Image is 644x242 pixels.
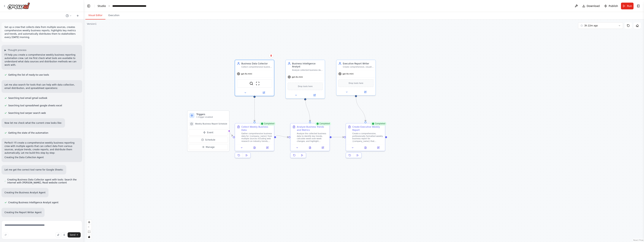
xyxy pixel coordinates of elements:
[354,97,367,121] g: Edge from e22762ba-c5e8-4662-a0a0-0a14308a2dce to f4a1edb4-7ba4-4d1e-92f1-6e31defbddc1
[75,13,81,18] button: Start a new chat
[189,130,228,136] button: Event
[189,137,228,143] button: Schedule
[633,239,643,241] a: React Flow attribution
[241,66,272,68] div: Collect comprehensive business data from multiple sources including web research, spreadsheets, a...
[8,73,49,76] span: Getting the list of ready-to-use tools
[255,91,273,95] button: Open in side panel
[8,201,58,204] span: Creating Business Intelligence Analyst agent
[292,62,323,68] div: Business Intelligence Analyst
[603,3,619,9] button: Publish
[241,125,272,132] div: Collect Weekly Business Data
[87,229,92,234] button: fit view
[196,113,227,116] h3: Triggers
[4,168,63,171] p: Let me get the correct tool name for Google Sheets:
[342,73,353,75] span: gpt-4o-mini
[8,112,46,115] span: Searching tool serper search web
[4,49,26,52] button: ▶Thought process
[4,53,79,67] p: I'll help you create a comprehensive weekly business reporting automation crew. Let me first chec...
[68,232,81,238] button: Send
[64,13,73,18] button: Switch to previous chat
[8,104,62,107] span: Searching tool spreadsheet google sheets excel
[578,22,623,29] button: 3h 22m ago
[7,2,30,9] img: Logo
[349,82,363,85] span: Drop tools here
[241,62,272,65] div: Business Data Collector
[304,97,312,121] g: Edge from 14b0026c-cdbf-40ee-b0cf-5766f8f95b05 to 06bc8ce4-5090-4503-8a81-b59f511a8f01
[332,136,344,139] g: Edge from 06bc8ce4-5090-4503-8a81-b59f511a8f01 to f4a1edb4-7ba4-4d1e-92f1-6e31defbddc1
[187,110,230,152] div: Triggers1 trigger enabledWeekly Business Report ScheduleEventScheduleManage
[196,116,227,118] p: 1 trigger enabled
[297,125,328,132] div: Analyze Business Trends and Metrics
[336,60,376,95] div: Executive Report WriterCreate comprehensive, visually appealing weekly business reports that clea...
[228,130,233,137] g: Edge from triggers to 28dd699a-09e5-4f0a-9192-836d9a23eb54
[87,234,92,239] button: toggle interactivity
[584,24,598,27] span: 3h 22m ago
[292,69,323,71] div: Analyze collected business data to identify key trends, metrics, and insights for {company_name},...
[195,123,227,125] span: Weekly Business Report Schedule
[253,98,256,121] g: Edge from dd6c8a32-c2d3-4422-a02f-3a7b94f98601 to 28dd699a-09e5-4f0a-9192-836d9a23eb54
[87,220,92,225] button: zoom in
[587,4,600,8] span: Download
[87,22,97,25] div: Version 1
[303,146,317,150] button: View output
[285,60,325,99] div: Business Intelligence AnalystAnalyze collected business data to identify key trends, metrics, and...
[4,156,79,159] h2: Creating the Data Collection Agent
[370,122,387,126] div: Completed
[343,62,373,65] div: Executive Report Writer
[205,138,215,141] span: Schedule
[259,122,276,126] div: Completed
[3,232,8,238] button: Improve this prompt
[621,3,634,9] button: Run
[249,82,253,85] img: SerperDevTool
[4,83,79,90] p: Let me also search for tools that can help with data collection, email distribution, and spreadsh...
[317,146,328,150] button: Open in side panel
[87,225,92,229] button: zoom out
[62,232,67,238] button: Click to speak your automation idea
[315,122,331,126] div: Completed
[269,53,274,58] button: Delete node
[292,76,303,78] span: gpt-4o-mini
[298,85,312,88] span: Drop tools here
[343,66,373,68] div: Create comprehensive, visually appealing weekly business reports that clearly communicate key met...
[207,131,213,134] span: Event
[581,3,601,9] button: Download
[297,132,328,142] div: Analyze the collected business data to identify key trends, calculate week-over-week changes, and...
[636,3,641,9] button: Show right sidebar
[256,82,259,85] img: ScrapeWebsiteTool
[8,131,48,134] span: Getting the state of the automation
[4,25,79,39] p: Set up a crew that collects data from multiple sources, creates comprehensive weekly business rep...
[8,97,47,100] span: Searching tool email gmail outlook
[359,146,372,150] button: View output
[85,12,105,19] button: Visual Editor
[4,191,45,194] h2: Creating the Business Analyst Agent
[262,146,273,150] button: Open in side panel
[352,132,383,142] div: Create a comprehensive, professionally formatted weekly business report for {company_name} that p...
[4,211,42,214] h2: Creating the Report Writer Agent
[235,60,274,96] div: Business Data CollectorCollect comprehensive business data from multiple sources including web re...
[189,144,228,150] button: Manage
[98,4,106,7] a: Studio
[4,49,6,52] span: ▶
[70,233,75,236] span: Send
[7,178,79,184] span: Creating Business Data Collector agent with tools: Search the internet with [PERSON_NAME], Read w...
[346,123,385,159] div: CompletedCreate Executive Weekly ReportCreate a comprehensive, professionally formatted weekly bu...
[56,232,61,238] button: Upload files
[373,146,384,150] button: Open in side panel
[627,4,632,8] span: Run
[8,49,26,52] span: Thought process
[241,73,252,75] span: gpt-4o-mini
[86,3,91,9] button: Hide left sidebar
[248,146,261,150] button: View output
[4,121,62,125] p: Now let me check what the current crew looks like:
[4,141,79,155] p: Perfect! I'll create a comprehensive weekly business reporting crew with multiple agents that can...
[87,220,92,239] div: React Flow controls
[356,90,374,94] button: Open in side panel
[306,93,323,97] button: Open in side panel
[290,123,330,159] div: CompletedAnalyze Business Trends and MetricsAnalyze the collected business data to identify key t...
[105,12,122,19] button: Execution
[241,132,272,142] div: Gather comprehensive business data for {company_name} from multiple sources including web researc...
[352,125,383,132] div: Create Executive Weekly Report
[206,145,215,149] span: Manage
[276,134,288,139] g: Edge from 28dd699a-09e5-4f0a-9192-836d9a23eb54 to 06bc8ce4-5090-4503-8a81-b59f511a8f01
[235,123,274,159] div: CompletedCollect Weekly Business DataGather comprehensive business data for {company_name} from m...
